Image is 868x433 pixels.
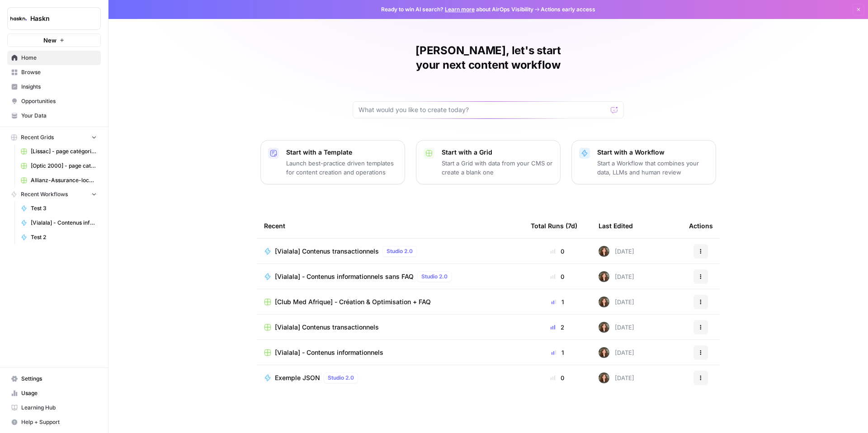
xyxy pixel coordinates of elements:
[286,148,397,157] p: Start with a Template
[7,33,101,47] button: New
[21,418,97,426] span: Help + Support
[286,159,397,177] p: Launch best-practice driven templates for content creation and operations
[531,348,584,357] div: 1
[599,246,634,257] div: [DATE]
[17,159,101,173] a: [Optic 2000] - page catégorie + article de blog
[7,7,101,30] button: Workspace: Haskn
[597,159,708,177] p: Start a Workflow that combines your data, LLMs and human review
[353,43,624,72] h1: [PERSON_NAME], let's start your next content workflow
[30,14,85,23] span: Haskn
[599,372,634,383] div: [DATE]
[260,140,405,184] button: Start with a TemplateLaunch best-practice driven templates for content creation and operations
[31,219,97,227] span: [Vialala] - Contenus informationnels sans FAQ
[7,400,101,415] a: Learning Hub
[599,213,633,238] div: Last Edited
[599,246,609,257] img: wbc4lf7e8no3nva14b2bd9f41fnh
[7,94,101,108] a: Opportunities
[31,147,97,155] span: [Lissac] - page catégorie - 300 à 800 mots
[416,140,561,184] button: Start with a GridStart a Grid with data from your CMS or create a blank one
[21,404,97,412] span: Learning Hub
[597,148,708,157] p: Start with a Workflow
[17,201,101,216] a: Test 3
[531,297,584,306] div: 1
[31,233,97,241] span: Test 2
[21,112,97,120] span: Your Data
[21,133,54,141] span: Recent Grids
[599,297,634,307] div: [DATE]
[7,51,101,65] a: Home
[275,247,379,256] span: [Vialala] Contenus transactionnels
[43,36,57,45] span: New
[275,297,431,306] span: [Club Med Afrique] - Création & Optimisation + FAQ
[531,247,584,256] div: 0
[264,323,516,332] a: [Vialala] Contenus transactionnels
[7,386,101,400] a: Usage
[10,10,27,27] img: Haskn Logo
[7,372,101,386] a: Settings
[31,204,97,212] span: Test 3
[7,108,101,123] a: Your Data
[599,372,609,383] img: wbc4lf7e8no3nva14b2bd9f41fnh
[275,323,379,332] span: [Vialala] Contenus transactionnels
[7,415,101,429] button: Help + Support
[264,271,516,282] a: [Vialala] - Contenus informationnels sans FAQStudio 2.0
[599,271,634,282] div: [DATE]
[599,322,609,333] img: wbc4lf7e8no3nva14b2bd9f41fnh
[17,173,101,188] a: Allianz-Assurance-local v2 Grid
[21,68,97,76] span: Browse
[17,230,101,245] a: Test 2
[387,247,413,255] span: Studio 2.0
[7,80,101,94] a: Insights
[17,216,101,230] a: [Vialala] - Contenus informationnels sans FAQ
[264,213,516,238] div: Recent
[328,374,354,382] span: Studio 2.0
[7,65,101,80] a: Browse
[442,148,553,157] p: Start with a Grid
[21,54,97,62] span: Home
[359,105,607,114] input: What would you like to create today?
[599,347,609,358] img: wbc4lf7e8no3nva14b2bd9f41fnh
[445,6,475,13] a: Learn more
[7,131,101,144] button: Recent Grids
[442,159,553,177] p: Start a Grid with data from your CMS or create a blank one
[7,188,101,201] button: Recent Workflows
[599,297,609,307] img: wbc4lf7e8no3nva14b2bd9f41fnh
[264,372,516,383] a: Exemple JSONStudio 2.0
[381,5,533,14] span: Ready to win AI search? about AirOps Visibility
[275,348,383,357] span: [Vialala] - Contenus informationnels
[599,347,634,358] div: [DATE]
[531,323,584,332] div: 2
[531,213,577,238] div: Total Runs (7d)
[275,272,414,281] span: [Vialala] - Contenus informationnels sans FAQ
[17,144,101,159] a: [Lissac] - page catégorie - 300 à 800 mots
[21,190,68,198] span: Recent Workflows
[31,176,97,184] span: Allianz-Assurance-local v2 Grid
[31,162,97,170] span: [Optic 2000] - page catégorie + article de blog
[541,5,595,14] span: Actions early access
[421,273,448,281] span: Studio 2.0
[599,271,609,282] img: wbc4lf7e8no3nva14b2bd9f41fnh
[531,373,584,382] div: 0
[264,246,516,257] a: [Vialala] Contenus transactionnelsStudio 2.0
[689,213,713,238] div: Actions
[21,375,97,383] span: Settings
[21,97,97,105] span: Opportunities
[264,297,516,306] a: [Club Med Afrique] - Création & Optimisation + FAQ
[275,373,320,382] span: Exemple JSON
[264,348,516,357] a: [Vialala] - Contenus informationnels
[21,83,97,91] span: Insights
[599,322,634,333] div: [DATE]
[571,140,716,184] button: Start with a WorkflowStart a Workflow that combines your data, LLMs and human review
[531,272,584,281] div: 0
[21,389,97,397] span: Usage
